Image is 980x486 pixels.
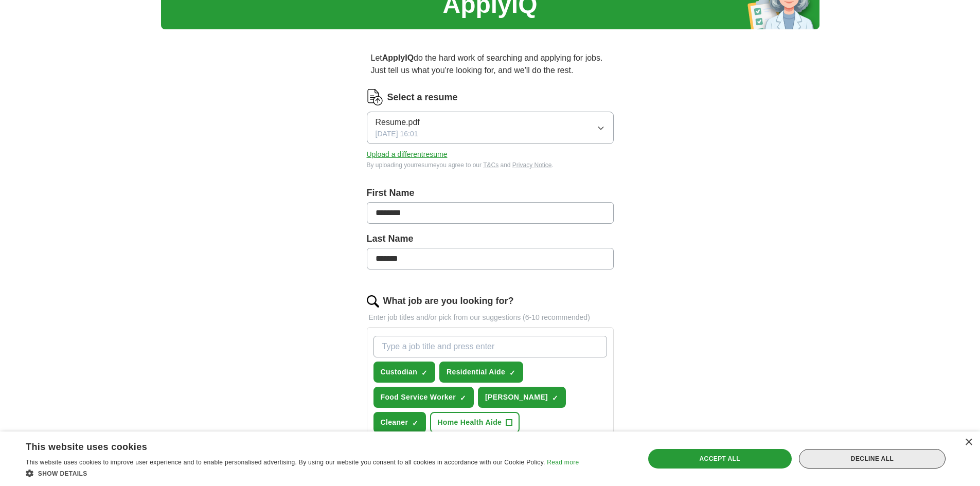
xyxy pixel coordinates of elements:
[373,362,436,383] button: Custodian✓
[367,295,379,308] img: search.png
[483,161,498,169] a: T&Cs
[381,392,456,403] span: Food Service Worker
[26,438,553,453] div: This website uses cookies
[421,369,427,377] span: ✓
[547,459,579,466] a: Read more, opens a new window
[648,449,792,469] div: Accept all
[552,394,558,402] span: ✓
[367,89,383,105] img: CV Icon
[965,439,972,446] div: Close
[26,468,579,478] div: Show details
[383,294,514,308] label: What job are you looking for?
[38,470,87,477] span: Show details
[382,53,414,62] strong: ApplyIQ
[367,160,614,170] div: By uploading your resume you agree to our and .
[367,112,614,144] button: Resume.pdf[DATE] 16:01
[412,419,418,427] span: ✓
[367,312,614,323] p: Enter job titles and/or pick from our suggestions (6-10 recommended)
[367,149,448,160] button: Upload a differentresume
[376,116,420,129] span: Resume.pdf
[478,387,566,408] button: [PERSON_NAME]✓
[512,161,552,169] a: Privacy Notice
[799,449,946,469] div: Decline all
[509,369,515,377] span: ✓
[485,392,548,403] span: [PERSON_NAME]
[367,48,614,81] p: Let do the hard work of searching and applying for jobs. Just tell us what you're looking for, an...
[381,417,408,428] span: Cleaner
[437,417,502,428] span: Home Health Aide
[381,367,418,377] span: Custodian
[373,412,426,433] button: Cleaner✓
[373,387,474,408] button: Food Service Worker✓
[373,336,607,357] input: Type a job title and press enter
[367,232,614,246] label: Last Name
[460,394,466,402] span: ✓
[26,459,545,466] span: This website uses cookies to improve user experience and to enable personalised advertising. By u...
[447,367,505,377] span: Residential Aide
[367,186,614,200] label: First Name
[439,362,523,383] button: Residential Aide✓
[387,91,458,104] label: Select a resume
[430,412,520,433] button: Home Health Aide
[376,129,418,139] span: [DATE] 16:01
